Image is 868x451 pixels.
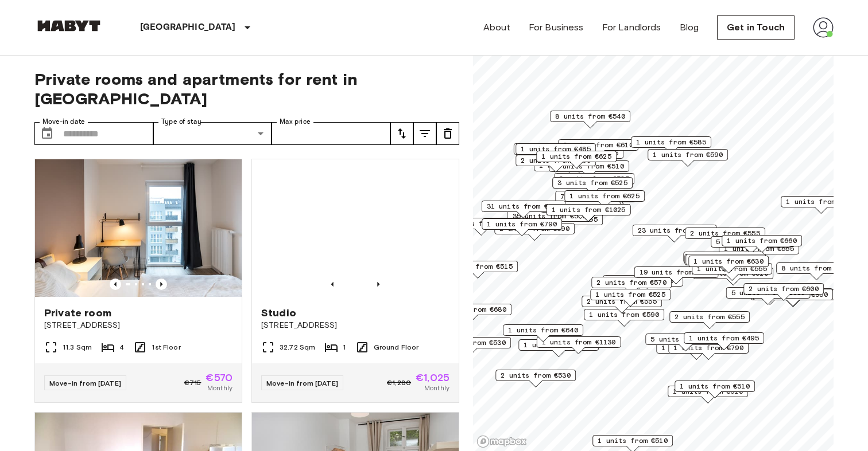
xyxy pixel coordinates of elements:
[508,325,578,335] span: 1 units from €640
[487,219,557,229] span: 1 units from €790
[36,122,59,145] button: Choose date
[711,236,791,254] div: Map marker
[152,342,180,352] span: 1st Floor
[722,235,802,253] div: Map marker
[688,256,769,273] div: Map marker
[596,277,666,288] span: 2 units from €570
[595,289,665,300] span: 1 units from €525
[436,338,506,348] span: 4 units from €530
[156,279,167,290] button: Previous image
[683,252,764,269] div: Map marker
[680,381,750,391] span: 1 units from €510
[589,309,659,320] span: 1 units from €590
[387,378,411,388] span: €1,280
[34,159,242,403] a: Marketing picture of unit DE-01-12-003-01QPrevious imagePrevious imagePrivate room[STREET_ADDRESS...
[680,21,699,34] a: Blog
[482,218,562,236] div: Map marker
[636,137,706,147] span: 1 units from €585
[516,143,596,161] div: Map marker
[441,218,521,236] div: Map marker
[487,201,561,211] span: 31 units from €570
[34,69,459,108] span: Private rooms and apartments for rent in [GEOGRAPHIC_DATA]
[110,279,121,290] button: Previous image
[743,283,824,301] div: Map marker
[44,306,111,320] span: Private room
[119,342,124,352] span: 4
[424,383,449,393] span: Monthly
[261,306,296,320] span: Studio
[44,320,232,331] span: [STREET_ADDRESS]
[634,266,719,284] div: Map marker
[560,191,630,202] span: 7 units from €585
[499,223,569,234] span: 2 units from €690
[557,178,627,188] span: 3 units from €525
[633,225,717,242] div: Map marker
[207,383,232,393] span: Monthly
[518,339,599,357] div: Map marker
[813,17,834,38] img: avatar
[529,21,584,34] a: For Business
[261,320,449,331] span: [STREET_ADDRESS]
[582,296,662,313] div: Map marker
[541,151,611,162] span: 1 units from €625
[776,262,857,280] div: Map marker
[608,276,678,286] span: 3 units from €605
[653,150,723,160] span: 1 units from €590
[482,201,566,218] div: Map marker
[416,372,449,383] span: €1,025
[685,254,766,272] div: Map marker
[514,143,598,161] div: Map marker
[206,372,232,383] span: €570
[374,342,419,352] span: Ground Floor
[584,309,664,327] div: Map marker
[184,378,201,388] span: €715
[716,237,786,247] span: 5 units from €660
[569,191,640,201] span: 1 units from €625
[563,140,633,150] span: 2 units from €610
[49,379,121,387] span: Move-in from [DATE]
[689,333,759,343] span: 1 units from €495
[280,117,311,127] label: Max price
[555,111,625,121] span: 8 units from €540
[343,342,346,352] span: 1
[436,122,459,145] button: tune
[675,381,755,398] div: Map marker
[731,288,805,298] span: 5 units from €1085
[727,236,797,246] span: 1 units from €660
[280,342,315,352] span: 32.72 Sqm
[327,279,338,290] button: Previous image
[758,289,828,300] span: 5 units from €950
[501,370,571,381] span: 2 units from €530
[390,122,413,145] button: tune
[503,324,583,342] div: Map marker
[266,379,338,387] span: Move-in from [DATE]
[603,275,683,293] div: Map marker
[590,289,671,307] div: Map marker
[42,117,85,127] label: Move-in date
[668,386,748,403] div: Map marker
[483,21,510,34] a: About
[685,228,765,245] div: Map marker
[161,117,201,127] label: Type of stay
[648,149,728,167] div: Map marker
[631,136,711,154] div: Map marker
[547,204,631,222] div: Map marker
[443,261,513,272] span: 1 units from €515
[559,174,629,184] span: 3 units from €525
[476,435,527,448] a: Mapbox logo
[524,340,594,350] span: 1 units from €570
[436,304,506,315] span: 1 units from €680
[638,225,712,236] span: 23 units from €530
[550,111,630,128] div: Map marker
[781,196,861,214] div: Map marker
[690,228,760,238] span: 2 units from €555
[598,436,668,446] span: 1 units from €510
[564,190,645,208] div: Map marker
[558,139,638,157] div: Map marker
[786,197,856,207] span: 1 units from €980
[640,267,714,277] span: 19 units from €575
[251,159,459,403] a: Marketing picture of unit DE-01-481-006-01Previous imagePrevious imageStudio[STREET_ADDRESS]32.72...
[34,20,103,32] img: Habyt
[373,279,384,290] button: Previous image
[602,21,661,34] a: For Landlords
